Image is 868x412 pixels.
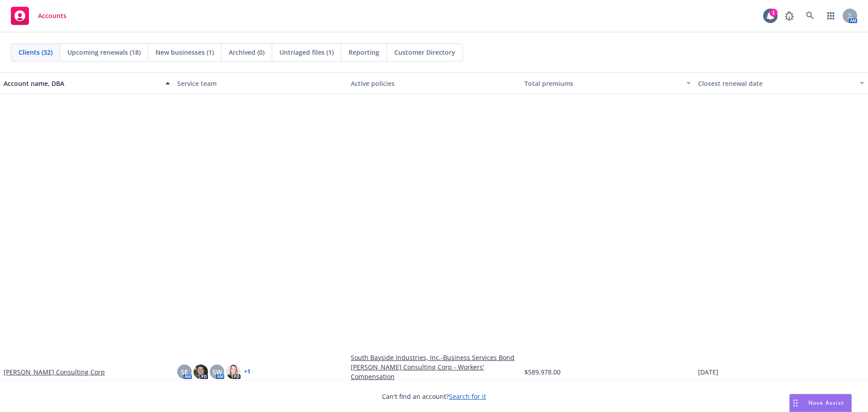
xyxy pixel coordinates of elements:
[801,7,819,25] a: Search
[394,47,455,57] span: Customer Directory
[349,47,379,57] span: Reporting
[698,367,718,377] span: [DATE]
[181,367,188,377] span: SE
[822,7,840,25] a: Switch app
[524,367,561,377] span: $589,978.00
[351,362,517,381] a: [PERSON_NAME] Consulting Corp - Workers' Compensation
[769,9,778,17] div: 1
[347,72,521,94] button: Active policies
[193,365,208,379] img: photo
[212,367,222,377] span: SW
[177,79,344,88] div: Service team
[521,72,694,94] button: Total premiums
[4,79,160,88] div: Account name, DBA
[156,47,214,57] span: New businesses (1)
[698,79,854,88] div: Closest renewal date
[174,72,347,94] button: Service team
[780,7,798,25] a: Report a Bug
[279,47,334,57] span: Untriaged files (1)
[244,369,250,374] a: + 1
[351,79,517,88] div: Active policies
[229,47,264,57] span: Archived (0)
[382,392,486,401] span: Can't find an account?
[449,392,486,401] a: Search for it
[789,394,852,412] button: Nova Assist
[38,12,66,19] span: Accounts
[351,353,517,362] a: South Bayside Industries, Inc.-Business Services Bond
[790,394,801,412] div: Drag to move
[7,3,70,28] a: Accounts
[694,72,868,94] button: Closest renewal date
[19,47,52,57] span: Clients (32)
[524,79,681,88] div: Total premiums
[808,399,844,407] span: Nova Assist
[226,365,241,379] img: photo
[67,47,141,57] span: Upcoming renewals (18)
[4,367,105,377] a: [PERSON_NAME] Consulting Corp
